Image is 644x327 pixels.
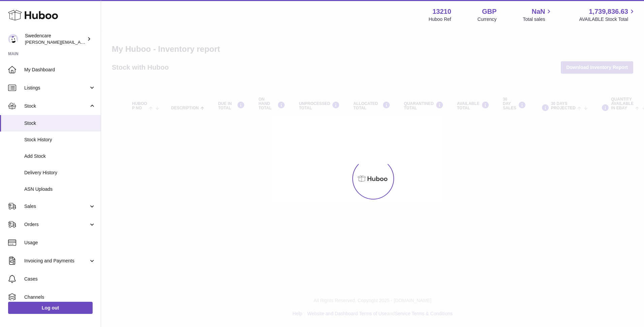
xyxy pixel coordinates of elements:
[24,153,96,159] span: Add Stock
[25,33,86,45] div: Swedencare
[523,16,553,23] span: Total sales
[24,203,89,210] span: Sales
[579,7,636,23] a: 1,739,836.63 AVAILABLE Stock Total
[24,85,89,91] span: Listings
[478,16,497,23] div: Currency
[532,7,545,16] span: NaN
[8,302,93,314] a: Log out
[579,16,636,23] span: AVAILABLE Stock Total
[24,67,96,73] span: My Dashboard
[589,7,628,16] span: 1,739,836.63
[25,39,171,45] span: [PERSON_NAME][EMAIL_ADDRESS][PERSON_NAME][DOMAIN_NAME]
[24,170,96,176] span: Delivery History
[24,276,96,282] span: Cases
[523,7,553,23] a: NaN Total sales
[429,16,451,23] div: Huboo Ref
[24,240,96,246] span: Usage
[8,34,18,44] img: daniel.corbridge@swedencare.co.uk
[24,103,89,109] span: Stock
[24,186,96,192] span: ASN Uploads
[432,7,451,16] strong: 13210
[24,294,96,300] span: Channels
[24,258,89,264] span: Invoicing and Payments
[24,120,96,126] span: Stock
[24,221,89,228] span: Orders
[24,137,96,143] span: Stock History
[482,7,496,16] strong: GBP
